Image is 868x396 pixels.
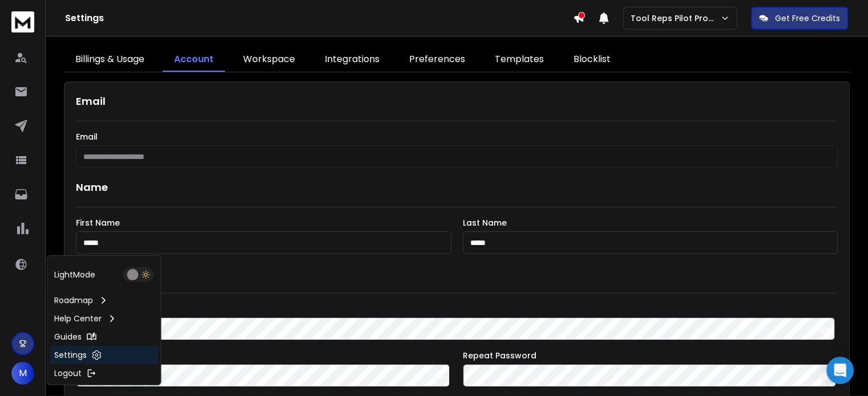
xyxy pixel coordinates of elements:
a: Integrations [313,48,391,72]
label: Current Password [76,305,838,313]
p: Light Mode [54,269,95,280]
button: Get Free Credits [751,7,848,30]
h1: Settings [65,11,573,25]
a: Workspace [232,48,306,72]
a: Billings & Usage [64,48,156,72]
a: Roadmap [50,291,158,309]
label: Repeat Password [463,352,838,360]
a: Account [163,48,225,72]
p: Settings [54,349,87,361]
a: Settings [50,346,158,364]
a: Guides [50,328,158,346]
img: logo [11,11,34,32]
p: Tool Reps Pilot Program [631,13,720,24]
label: Email [76,133,838,141]
h1: Email [76,93,838,109]
a: Templates [483,48,555,72]
p: Help Center [54,313,102,324]
label: First Name [76,219,451,227]
label: New Password [76,352,451,360]
label: Last Name [463,219,838,227]
button: M [11,362,34,385]
h1: Name [76,179,838,195]
p: Guides [54,331,82,342]
p: Get Free Credits [775,13,840,24]
p: Logout [54,368,82,379]
a: Help Center [50,309,158,328]
p: Roadmap [54,295,93,306]
a: Blocklist [562,48,622,72]
a: Preferences [398,48,477,72]
div: Open Intercom Messenger [826,357,854,384]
